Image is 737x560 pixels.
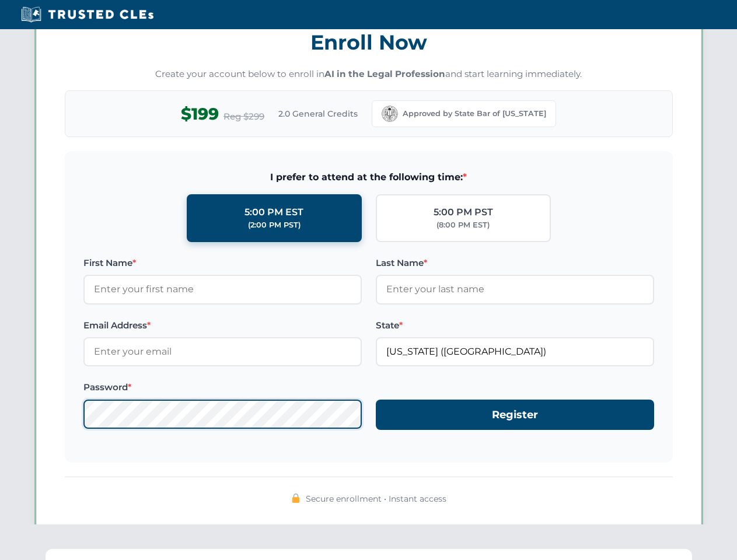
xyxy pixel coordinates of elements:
label: Last Name [376,256,654,270]
img: California Bar [382,106,398,122]
button: Register [376,400,654,430]
input: Enter your email [83,337,362,366]
img: Trusted CLEs [18,6,157,23]
label: Password [83,380,362,394]
label: Email Address [83,318,362,332]
span: Reg $299 [223,110,264,124]
span: I prefer to attend at the following time: [83,170,654,185]
div: 5:00 PM EST [244,205,303,220]
label: First Name [83,256,362,270]
div: 5:00 PM PST [434,205,493,220]
input: Enter your last name [376,275,654,304]
span: 2.0 General Credits [278,107,358,120]
h3: Enroll Now [65,24,673,61]
input: Enter your first name [83,275,362,304]
span: $199 [181,101,219,127]
div: (2:00 PM PST) [248,219,301,231]
img: 🔒 [291,494,301,503]
span: Approved by State Bar of [US_STATE] [403,108,546,120]
input: California (CA) [376,337,654,366]
p: Create your account below to enroll in and start learning immediately. [65,68,673,81]
label: State [376,318,654,332]
div: (8:00 PM EST) [436,219,490,231]
strong: AI in the Legal Profession [324,68,445,79]
span: Secure enrollment • Instant access [306,492,446,505]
